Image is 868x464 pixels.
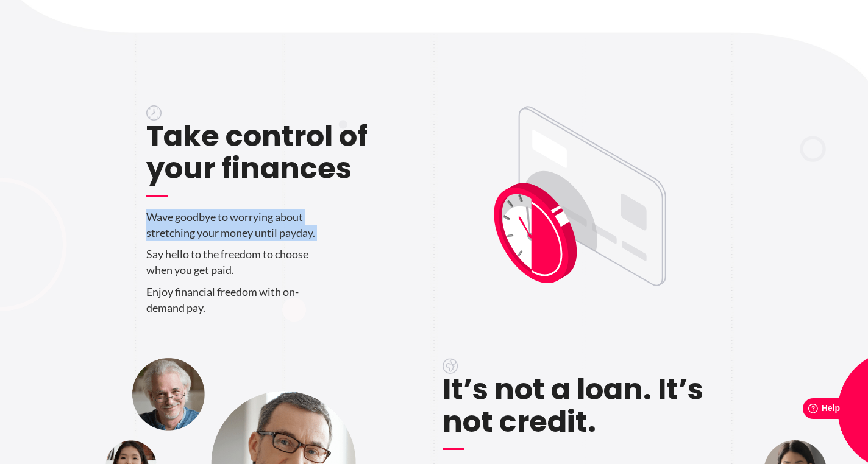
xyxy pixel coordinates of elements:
h2: It’s not a loan. It’s not credit. [443,374,722,451]
p: Say hello to the freedom to choose when you get paid. [146,247,425,278]
img: Peace of mind [146,105,162,121]
p: Enjoy financial freedom with on-demand pay. [146,284,425,315]
p: Wave goodbye to worrying about stretching your money until payday. [146,209,425,241]
h2: Take control of your finances [146,121,425,197]
img: No interest [443,358,458,374]
iframe: Help widget launcher [759,393,855,427]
